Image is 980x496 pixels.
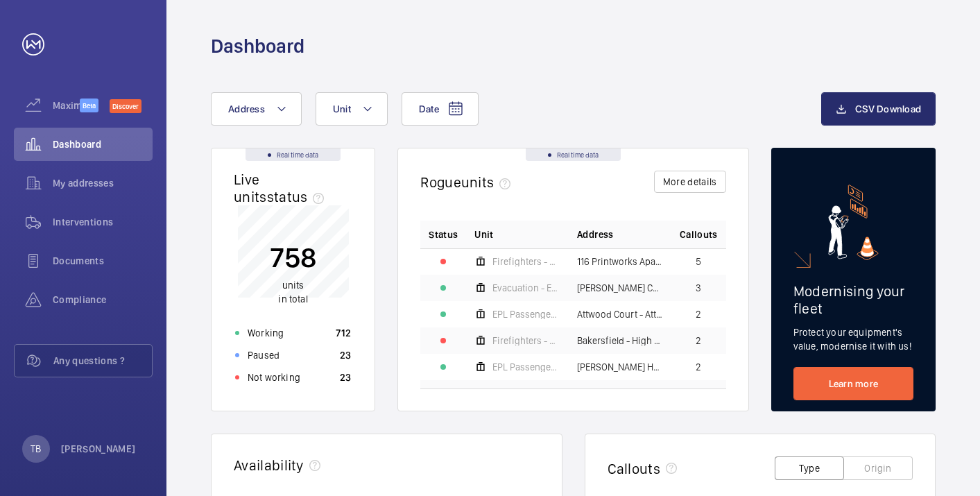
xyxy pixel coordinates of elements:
span: units [282,280,304,291]
button: Address [211,92,302,126]
span: [PERSON_NAME] Court - High Risk Building - [PERSON_NAME][GEOGRAPHIC_DATA] [577,283,663,293]
span: EPL Passenger Lift 1 [492,309,560,319]
h1: Dashboard [211,33,304,59]
h2: Availability [234,456,304,474]
div: Real time data [246,148,341,161]
h2: Modernising your fleet [793,282,913,317]
p: Not working [248,370,300,384]
span: CSV Download [855,103,921,114]
span: Callouts [680,228,718,241]
a: Learn more [793,367,913,400]
span: Maximize [53,99,80,112]
button: More details [654,171,726,193]
span: Any questions ? [53,354,152,368]
span: Date [419,103,439,114]
p: 23 [340,370,352,384]
p: 758 [270,240,317,275]
div: Real time data [526,148,621,161]
span: Interventions [53,215,153,229]
span: Bakersfield - High Risk Building - [GEOGRAPHIC_DATA] [577,336,663,345]
span: Firefighters - EPL Flats 1-65 No 1 [492,257,560,266]
h2: Callouts [608,460,661,477]
p: Status [429,228,458,241]
span: Address [577,228,613,241]
span: Address [228,103,265,114]
span: Compliance [53,293,153,307]
span: Firefighters - EPL Passenger Lift No 2 [492,336,560,345]
button: Unit [316,92,388,126]
button: Date [402,92,479,126]
p: 712 [336,326,351,340]
span: 116 Printworks Apartments Flats 1-65 - High Risk Building - 116 Printworks Apartments Flats 1-65 [577,257,663,266]
p: 23 [340,348,352,362]
span: 2 [696,362,701,372]
span: 5 [696,257,701,266]
span: Discover [110,99,141,113]
span: [PERSON_NAME] House - High Risk Building - [PERSON_NAME][GEOGRAPHIC_DATA] [577,362,663,372]
button: Type [775,456,844,480]
button: CSV Download [821,92,936,126]
span: Beta [80,99,98,112]
span: Unit [333,103,351,114]
span: Dashboard [53,137,153,151]
span: EPL Passenger Lift No 2 [492,362,560,372]
span: 2 [696,336,701,345]
button: Origin [843,456,913,480]
p: Paused [248,348,280,362]
span: status [267,188,330,205]
span: Documents [53,254,153,268]
p: [PERSON_NAME] [61,442,136,456]
p: Working [248,326,284,340]
p: in total [270,278,317,306]
span: Unit [474,228,493,241]
img: marketing-card.svg [828,185,879,260]
span: 2 [696,309,701,319]
span: 3 [696,283,701,293]
span: My addresses [53,176,153,190]
span: units [461,173,517,191]
span: Attwood Court - Attwood Court [577,309,663,319]
span: Evacuation - EPL Passenger Lift No 2 [492,283,560,293]
p: TB [31,442,41,456]
h2: Live units [234,171,329,205]
p: Protect your equipment's value, modernise it with us! [793,325,913,353]
h2: Rogue [420,173,516,191]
